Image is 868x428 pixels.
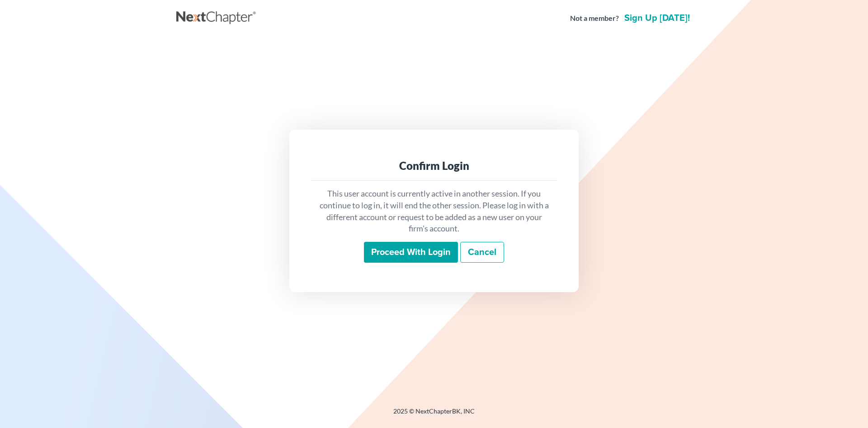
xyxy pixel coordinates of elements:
a: Cancel [460,242,504,263]
input: Proceed with login [364,242,458,263]
a: Sign up [DATE]! [623,14,692,23]
p: This user account is currently active in another session. If you continue to log in, it will end ... [318,188,550,235]
div: Confirm Login [318,159,550,173]
strong: Not a member? [570,13,619,24]
div: 2025 © NextChapterBK, INC [176,407,692,423]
